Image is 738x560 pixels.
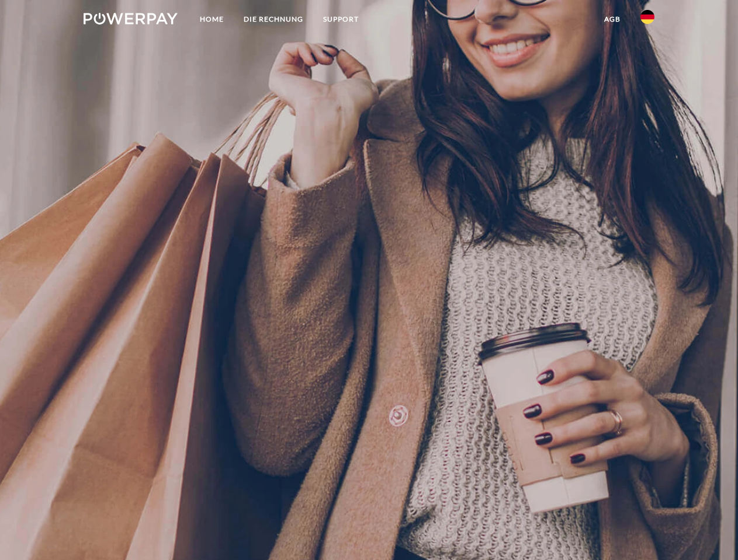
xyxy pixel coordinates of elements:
[84,13,178,24] img: logo-powerpay-white.svg
[190,9,234,30] a: Home
[313,9,369,30] a: SUPPORT
[640,10,654,24] img: de
[234,9,313,30] a: DIE RECHNUNG
[594,9,630,30] a: agb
